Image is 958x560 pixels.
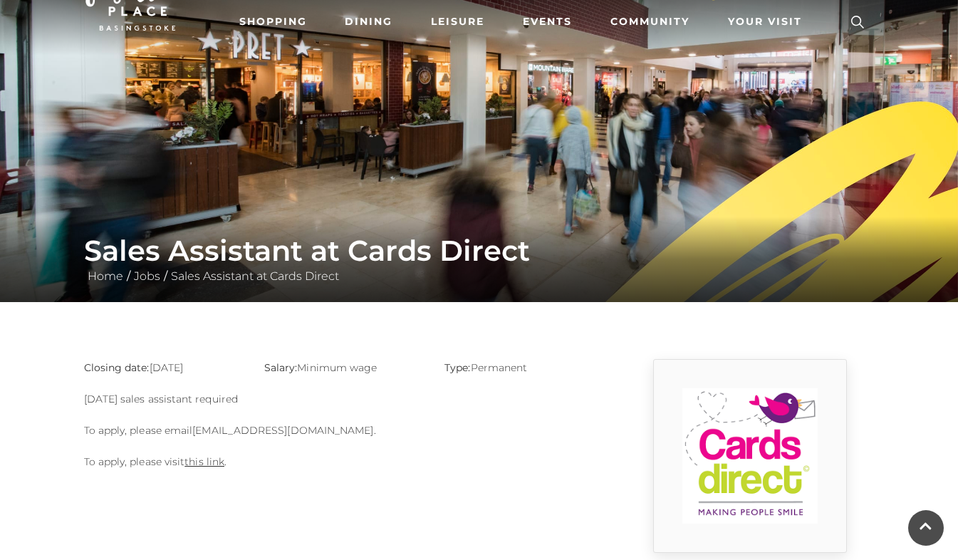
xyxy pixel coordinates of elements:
[722,9,815,35] a: Your Visit
[234,9,313,35] a: Shopping
[517,9,578,35] a: Events
[84,453,604,470] p: To apply, please visit .
[84,359,243,376] p: [DATE]
[728,14,802,29] span: Your Visit
[167,269,343,283] a: Sales Assistant at Cards Direct
[682,388,818,524] img: 9_1554819914_l1cI.png
[84,361,150,374] strong: Closing date:
[605,9,695,35] a: Community
[264,359,423,376] p: Minimum wage
[444,361,470,374] strong: Type:
[264,361,298,374] strong: Salary:
[84,269,127,283] a: Home
[425,9,490,35] a: Leisure
[444,359,603,376] p: Permanent
[192,424,373,437] a: [EMAIL_ADDRESS][DOMAIN_NAME]
[184,455,224,468] a: this link
[84,234,875,268] h1: Sales Assistant at Cards Direct
[84,390,604,408] p: [DATE] sales assistant required
[130,269,164,283] a: Jobs
[73,234,885,285] div: / /
[84,422,604,439] p: To apply, please email .
[339,9,398,35] a: Dining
